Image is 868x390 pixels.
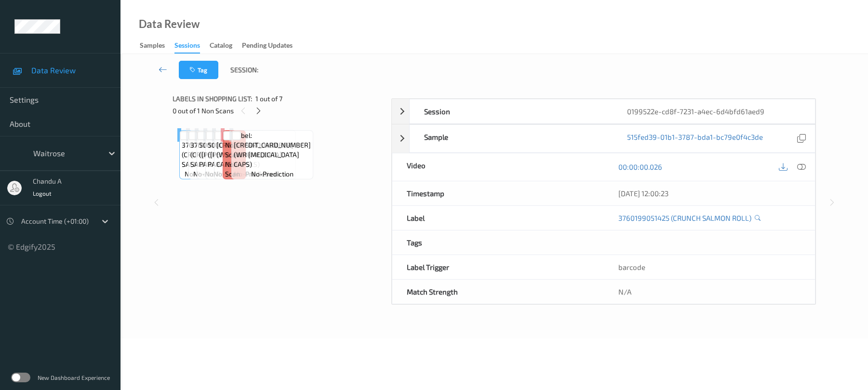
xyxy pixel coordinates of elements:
[392,99,815,124] div: Session0199522e-cd8f-7231-a4ec-6d4bfd61aed9
[230,65,258,75] span: Session:
[392,280,603,304] div: Match Strength
[199,131,253,169] span: Label: 5000169206522 ([PERSON_NAME] PARACETAMOLS)
[139,19,200,29] div: Data Review
[627,132,763,145] a: 515fed39-01b1-3787-bda1-bc79e0f4c3de
[392,206,603,230] div: Label
[140,39,174,53] a: Samples
[179,61,218,79] button: Tag
[214,169,256,179] span: no-prediction
[173,105,385,117] div: 0 out of 1 Non Scans
[618,188,801,198] div: [DATE] 12:00:23
[255,94,282,104] span: 1 out of 7
[392,124,815,153] div: Sample515fed39-01b1-3787-bda1-bc79e0f4c3de
[251,169,294,179] span: no-prediction
[210,40,232,53] div: Catalog
[182,131,230,169] span: Label: 3760199051425 (CRUNCH SALMON ROLL)
[392,230,603,255] div: Tags
[410,125,613,152] div: Sample
[242,39,302,53] a: Pending Updates
[613,99,815,123] div: 0199522e-cd8f-7231-a4ec-6d4bfd61aed9
[234,131,311,169] span: Label: [CREDIT_CARD_NUMBER] (WR [MEDICAL_DATA] CAPS)
[190,131,239,169] span: Label: 3760199051425 (CRUNCH SALMON ROLL)
[604,280,815,304] div: N/A
[618,213,751,223] a: 3760199051425 (CRUNCH SALMON ROLL)
[193,169,236,179] span: no-prediction
[225,160,243,179] span: non-scan
[225,131,243,160] span: Label: Non-Scan
[410,99,613,123] div: Session
[208,131,262,169] span: Label: 5000169206522 ([PERSON_NAME] PARACETAMOLS)
[174,39,210,54] a: Sessions
[174,40,200,54] div: Sessions
[140,40,165,53] div: Samples
[392,255,603,279] div: Label Trigger
[242,40,293,53] div: Pending Updates
[185,169,227,179] span: no-prediction
[173,94,252,104] span: Labels in shopping list:
[216,131,294,169] span: Label: [CREDIT_CARD_NUMBER] (WR [MEDICAL_DATA] CAPS)
[205,169,247,179] span: no-prediction
[618,162,662,172] a: 00:00:00.026
[210,39,242,53] a: Catalog
[604,255,815,279] div: barcode
[392,181,603,205] div: Timestamp
[392,153,603,181] div: Video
